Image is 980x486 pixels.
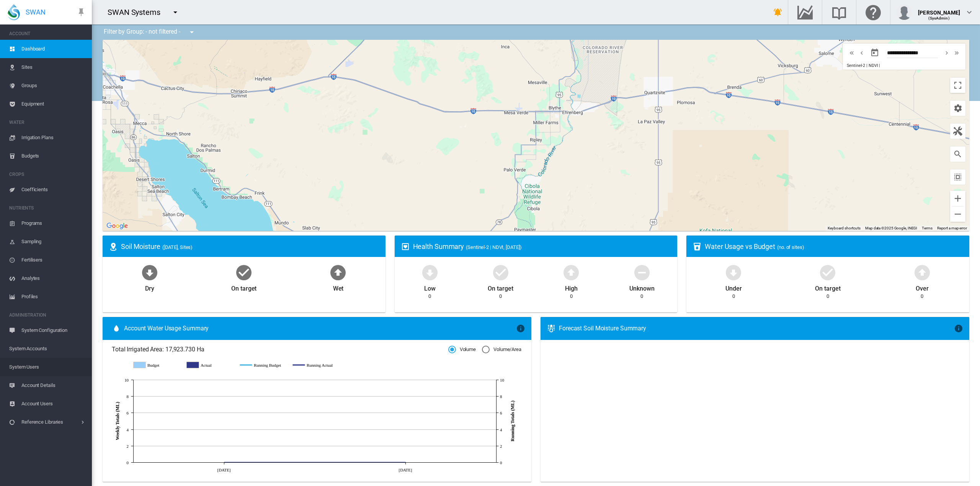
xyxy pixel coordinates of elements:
div: 0 [499,293,502,300]
div: Unknown [629,281,654,293]
span: Sampling [21,232,86,251]
button: Zoom in [950,191,965,206]
tspan: 8 [500,394,502,399]
button: icon-select-all [950,169,965,185]
span: Programs [21,214,86,232]
md-icon: icon-information [954,324,963,333]
div: 0 [826,293,829,300]
md-icon: icon-arrow-down-bold-circle [421,263,439,281]
div: Wet [333,281,344,293]
span: Dashboard [21,40,86,58]
md-icon: icon-checkbox-marked-circle [235,263,253,281]
div: 0 [640,293,643,300]
tspan: [DATE] [399,468,412,472]
span: Sites [21,58,86,76]
span: Account Users [21,395,86,413]
div: 0 [570,293,573,300]
tspan: 4 [500,427,502,432]
md-icon: icon-chevron-left [857,48,866,57]
md-icon: icon-magnify [953,150,962,159]
circle: Running Actual 18 Aug 0 [404,461,407,464]
span: WATER [9,116,86,128]
span: Coefficients [21,180,86,199]
tspan: 8 [127,394,129,399]
img: profile.jpg [897,5,912,20]
md-icon: icon-water [112,324,121,333]
md-icon: icon-cog [953,104,962,113]
button: Keyboard shortcuts [828,226,861,231]
span: System Users [9,358,86,376]
span: Sentinel-2 | NDVI [847,63,878,68]
md-icon: icon-map-marker-radius [109,242,118,251]
tspan: 6 [500,411,502,415]
img: SWAN-Landscape-Logo-Colour-drop.png [8,4,20,20]
span: | [879,63,880,68]
circle: Running Actual 11 Aug 0 [222,461,225,464]
span: Equipment [21,95,86,113]
button: icon-menu-down [184,24,199,40]
md-icon: icon-minus-circle [633,263,651,281]
span: System Configuration [21,321,86,340]
div: SWAN Systems [108,7,167,18]
button: icon-magnify [950,146,965,162]
span: Fertilisers [21,251,86,269]
div: Over [916,281,929,293]
button: md-calendar [867,45,882,60]
md-icon: icon-arrow-up-bold-circle [913,263,931,281]
span: NUTRIENTS [9,202,86,214]
tspan: Weekly Totals (ML) [115,402,120,440]
a: Open this area in Google Maps (opens a new window) [105,221,130,231]
div: 0 [921,293,923,300]
g: Running Budget [240,362,286,369]
md-icon: icon-bell-ring [773,8,782,17]
button: icon-menu-down [168,5,183,20]
md-icon: icon-checkbox-marked-circle [818,263,837,281]
div: Health Summary [413,242,671,251]
g: Budget [134,362,179,369]
a: Report a map error [937,226,967,230]
div: 0 [428,293,431,300]
div: On target [815,281,840,293]
tspan: [DATE] [217,468,231,472]
span: CROPS [9,168,86,180]
div: Filter by Group: - not filtered - [98,24,202,40]
span: ADMINISTRATION [9,309,86,321]
div: Soil Moisture [121,242,379,251]
span: Irrigation Plans [21,128,86,147]
span: SWAN [26,7,46,17]
img: Google [105,221,130,231]
tspan: 10 [124,378,129,382]
tspan: 2 [127,444,129,449]
g: Running Actual [293,362,338,369]
tspan: 0 [500,460,502,465]
md-icon: icon-heart-box-outline [401,242,410,251]
div: Under [725,281,742,293]
span: (SysAdmin) [928,16,949,20]
md-icon: icon-arrow-down-bold-circle [140,263,159,281]
span: System Accounts [9,340,86,358]
div: On target [488,281,513,293]
div: Dry [145,281,154,293]
span: Total Irrigated Area: 17,923.730 Ha [112,345,448,354]
div: On target [231,281,256,293]
span: Reference Libraries [21,413,80,431]
md-radio-button: Volume/Area [482,346,521,353]
div: Water Usage vs Budget [705,242,963,251]
span: Profiles [21,288,86,306]
div: Low [424,281,436,293]
span: (no. of sites) [777,244,804,250]
md-icon: Search the knowledge base [830,8,848,17]
span: Map data ©2025 Google, INEGI [865,226,917,230]
md-icon: Click here for help [864,8,882,17]
md-icon: icon-menu-down [171,8,180,17]
button: icon-chevron-double-left [847,48,857,57]
tspan: Running Totals (ML) [510,401,515,442]
button: Toggle fullscreen view [950,78,965,93]
button: icon-cog [950,101,965,116]
span: ([DATE], Sites) [162,244,193,250]
tspan: 10 [500,378,504,382]
md-icon: icon-select-all [953,172,962,182]
a: Terms [922,226,933,230]
md-icon: icon-pin [77,8,86,17]
tspan: 0 [127,460,129,465]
